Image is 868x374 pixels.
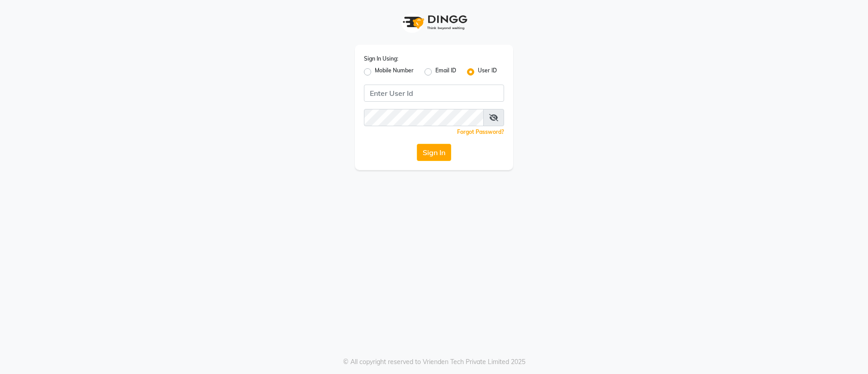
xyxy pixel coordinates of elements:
[398,9,470,36] img: logo1.svg
[457,128,504,135] a: Forgot Password?
[364,85,504,102] input: Username
[417,144,451,161] button: Sign In
[478,66,497,77] label: User ID
[375,66,414,77] label: Mobile Number
[364,55,398,63] label: Sign In Using:
[364,109,484,126] input: Username
[435,66,456,77] label: Email ID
